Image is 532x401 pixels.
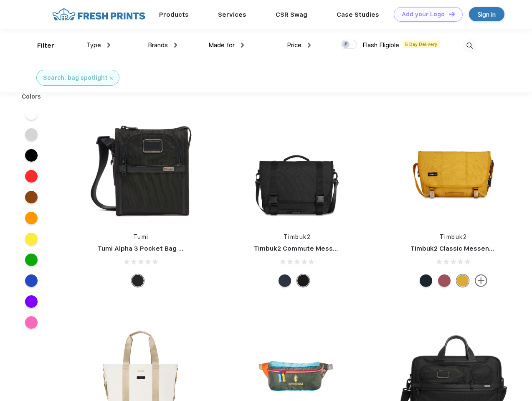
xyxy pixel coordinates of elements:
[241,43,244,48] img: dropdown.png
[440,233,467,240] a: Timbuk2
[85,113,196,224] img: func=resize&h=266
[110,77,113,80] img: filter_cancel.svg
[132,274,144,287] div: Black
[98,245,195,252] a: Tumi Alpha 3 Pocket Bag Small
[297,274,309,287] div: Eco Black
[463,39,476,53] img: desktop_search.svg
[133,233,149,240] a: Tumi
[284,233,311,240] a: Timbuk2
[159,11,189,18] a: Products
[478,10,496,19] div: Sign in
[241,113,352,224] img: func=resize&h=266
[475,274,487,287] img: more.svg
[107,43,110,48] img: dropdown.png
[362,41,399,49] span: Flash Eligible
[420,274,432,287] div: Eco Monsoon
[308,43,311,48] img: dropdown.png
[469,7,504,21] a: Sign in
[403,41,440,48] span: 5 Day Delivery
[50,7,148,22] img: fo%20logo%202.webp
[174,43,177,48] img: dropdown.png
[254,245,366,252] a: Timbuk2 Commute Messenger Bag
[402,11,445,18] div: Add your Logo
[456,274,469,287] div: Eco Amber
[15,92,48,101] div: Colors
[410,245,514,252] a: Timbuk2 Classic Messenger Bag
[279,274,291,287] div: Eco Nautical
[86,41,101,49] span: Type
[37,41,54,51] div: Filter
[398,113,509,224] img: func=resize&h=266
[438,274,451,287] div: Eco Collegiate Red
[148,41,168,49] span: Brands
[287,41,301,49] span: Price
[449,12,455,16] img: DT
[208,41,235,49] span: Made for
[43,74,107,82] div: Search: bag spotlight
